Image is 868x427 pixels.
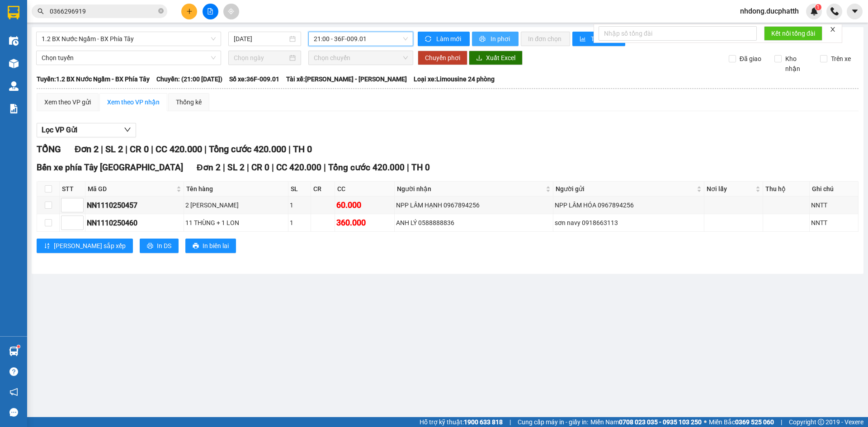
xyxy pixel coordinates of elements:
div: 1 [290,218,309,228]
span: Người nhận [397,184,544,194]
div: Xem theo VP nhận [107,97,160,107]
span: Mã GD [88,184,175,194]
span: close-circle [158,8,164,14]
span: file-add [207,8,213,14]
span: Chọn tuyến [42,51,216,65]
div: 360.000 [336,216,393,229]
span: bar-chart [580,36,587,43]
th: SL [288,182,311,197]
span: TỔNG [37,144,61,155]
img: solution-icon [9,104,19,113]
input: Chọn ngày [234,53,288,63]
th: Ghi chú [810,182,859,197]
span: 21:00 - 36F-009.01 [314,32,408,46]
span: Đã giao [736,54,765,64]
span: nhdong.ducphatth [733,5,806,17]
span: plus [186,8,193,14]
th: CR [311,182,335,197]
span: 1.2 BX Nước Ngầm - BX Phía Tây [42,32,216,46]
span: CC 420.000 [156,144,202,155]
sup: 1 [815,4,821,10]
span: | [223,162,225,173]
span: sync [425,36,433,43]
span: Trên xe [827,54,854,64]
div: sơn navy 0918663113 [555,218,703,228]
span: TH 0 [293,144,312,155]
div: NPP LÂM HÓA 0967894256 [555,200,703,210]
span: sort-ascending [44,243,50,250]
button: aim [223,4,239,19]
span: Chọn chuyến [314,51,408,65]
div: NPP LÂM HẠNH 0967894256 [396,200,552,210]
span: close [830,26,836,33]
span: close-circle [158,7,164,16]
span: Xuất Excel [486,53,515,63]
span: Đơn 2 [75,144,99,155]
span: TH 0 [411,162,430,173]
button: printerIn phơi [472,32,519,46]
span: SL 2 [105,144,123,155]
span: SL 2 [227,162,245,173]
th: STT [60,182,85,197]
button: bar-chartThống kê [572,32,625,46]
th: Thu hộ [763,182,810,197]
img: phone-icon [830,7,839,15]
button: printerIn DS [140,239,179,253]
strong: 0708 023 035 - 0935 103 250 [619,418,702,426]
span: | [204,144,207,155]
strong: 0369 525 060 [735,418,774,426]
button: plus [181,4,197,19]
span: [PERSON_NAME] sắp xếp [54,241,126,251]
span: Tài xế: [PERSON_NAME] - [PERSON_NAME] [286,74,407,84]
span: Loại xe: Limousine 24 phòng [414,74,495,84]
input: 11/10/2025 [234,34,288,44]
span: CC 420.000 [276,162,321,173]
img: warehouse-icon [9,81,19,91]
span: | [125,144,127,155]
b: Tuyến: 1.2 BX Nước Ngầm - BX Phía Tây [37,75,150,83]
input: Tìm tên, số ĐT hoặc mã đơn [50,6,156,16]
strong: 1900 633 818 [464,418,503,426]
td: NN1110250460 [85,214,184,232]
span: message [9,408,18,417]
span: search [38,8,44,14]
span: Kết nối tổng đài [771,28,815,38]
div: NN1110250457 [87,200,182,211]
button: downloadXuất Excel [469,51,523,65]
span: In biên lai [203,241,229,251]
span: copyright [818,419,824,425]
button: Kết nối tổng đài [764,26,822,41]
span: Kho nhận [782,54,813,74]
span: Chuyến: (21:00 [DATE]) [156,74,222,84]
span: | [509,417,511,427]
span: notification [9,388,18,396]
span: Nơi lấy [707,184,754,194]
div: 11 THÙNG + 1 LON [185,218,287,228]
div: NNTT [811,200,857,210]
span: down [124,126,131,133]
span: question-circle [9,367,18,376]
span: Số xe: 36F-009.01 [229,74,279,84]
span: Tổng cước 420.000 [209,144,286,155]
span: printer [147,243,153,250]
img: warehouse-icon [9,59,19,68]
span: CR 0 [251,162,269,173]
td: NN1110250457 [85,197,184,214]
span: | [407,162,409,173]
span: Người gửi [556,184,695,194]
img: icon-new-feature [810,7,818,15]
span: In DS [157,241,171,251]
th: Tên hàng [184,182,288,197]
span: Tổng cước 420.000 [328,162,405,173]
img: warehouse-icon [9,347,19,356]
span: | [151,144,153,155]
span: Làm mới [436,34,462,44]
div: NN1110250460 [87,217,182,229]
span: Đơn 2 [197,162,221,173]
button: printerIn biên lai [185,239,236,253]
span: 1 [816,4,820,10]
span: | [324,162,326,173]
button: sort-ascending[PERSON_NAME] sắp xếp [37,239,133,253]
button: syncLàm mới [418,32,470,46]
span: Miền Bắc [709,417,774,427]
